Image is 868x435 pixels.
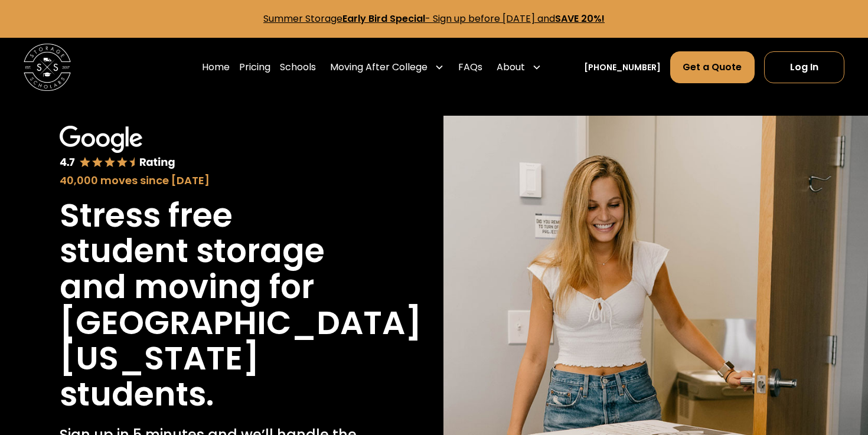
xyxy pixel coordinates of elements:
div: Moving After College [325,51,449,84]
h1: [GEOGRAPHIC_DATA][US_STATE] [60,305,422,377]
a: Schools [280,51,316,84]
a: Summer StorageEarly Bird Special- Sign up before [DATE] andSAVE 20%! [263,12,605,25]
div: About [497,60,525,74]
h1: Stress free student storage and moving for [60,198,366,305]
img: Storage Scholars main logo [24,44,71,91]
a: Home [202,51,230,84]
a: Log In [764,51,844,83]
strong: Early Bird Special [342,12,425,25]
a: FAQs [458,51,482,84]
div: 40,000 moves since [DATE] [60,172,366,188]
img: Google 4.7 star rating [60,126,176,170]
a: [PHONE_NUMBER] [584,61,661,74]
div: Moving After College [330,60,428,74]
a: Get a Quote [670,51,754,83]
h1: students. [60,377,214,413]
div: About [492,51,546,84]
a: Pricing [239,51,270,84]
strong: SAVE 20%! [555,12,605,25]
